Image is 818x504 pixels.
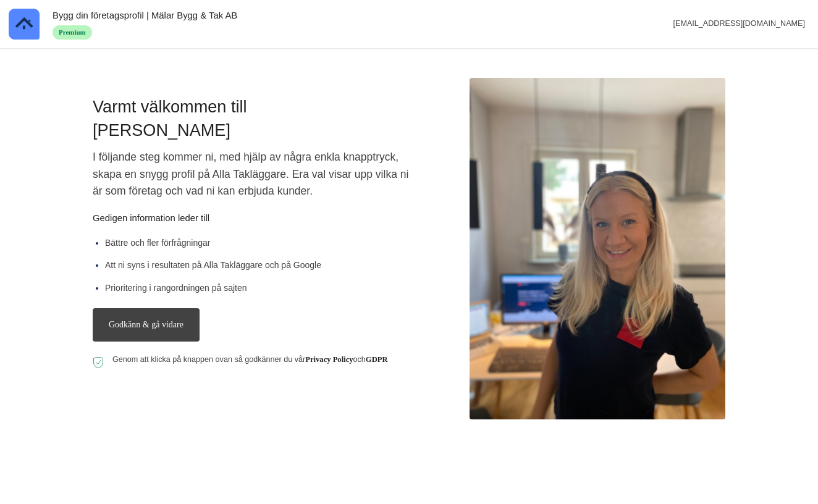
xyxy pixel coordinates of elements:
h2: Varmt välkommen till [PERSON_NAME] [93,95,420,149]
li: Prioritering i rangordningen på sajten [105,281,420,295]
h5: Bygg din företagsprofil | Mälar Bygg & Tak AB [53,9,237,23]
p: I följande steg kommer ni, med hjälp av några enkla knapptryck, skapa en snygg profil på Alla Tak... [93,149,420,205]
p: [EMAIL_ADDRESS][DOMAIN_NAME] [669,14,809,34]
li: Att ni syns i resultaten på Alla Takläggare och på Google [105,258,420,272]
h5: Gedigen information leder till [93,211,420,229]
p: Genom att klicka på knappen ovan så godkänner du vår och [112,355,388,366]
img: IMG_6245.jpg [470,78,725,419]
strong: Privacy Policy [305,355,353,364]
button: Godkänn & gå vidare [93,308,200,342]
li: Bättre och fler förfrågningar [105,236,420,250]
img: Alla Takläggare [9,9,40,40]
span: Premium [53,25,92,40]
strong: GDPR [366,355,388,364]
